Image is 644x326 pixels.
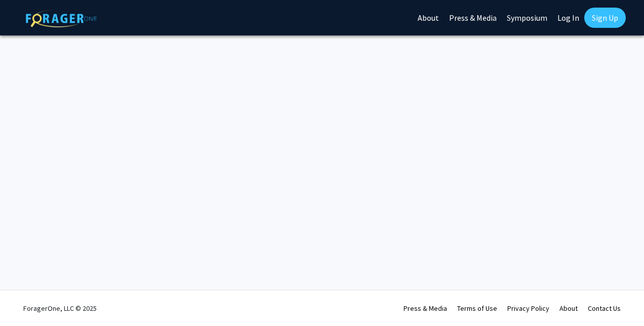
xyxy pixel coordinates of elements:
a: Contact Us [588,304,621,313]
div: ForagerOne, LLC © 2025 [23,291,97,326]
a: Privacy Policy [507,304,549,313]
a: Terms of Use [457,304,497,313]
img: ForagerOne Logo [26,10,97,27]
a: Press & Media [404,304,447,313]
a: Sign Up [584,8,626,28]
a: About [559,304,578,313]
